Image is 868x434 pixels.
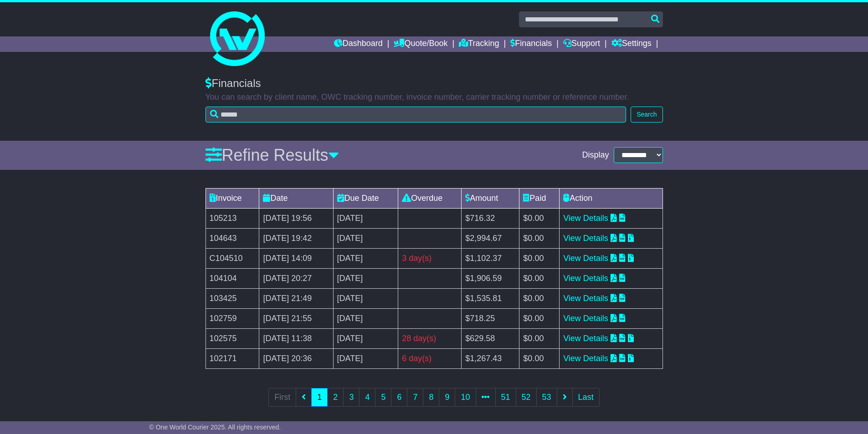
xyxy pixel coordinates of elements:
td: Overdue [398,188,462,208]
td: $0.00 [519,328,560,348]
td: 104643 [205,228,259,248]
td: C104510 [205,248,259,268]
td: Due Date [333,188,398,208]
a: Refine Results [205,146,339,164]
div: Financials [205,77,663,90]
td: $0.00 [519,288,560,308]
div: 28 day(s) [402,332,457,345]
td: [DATE] 19:42 [259,228,333,248]
td: $0.00 [519,208,560,228]
a: View Details [563,254,608,263]
a: 51 [495,388,516,407]
td: 102171 [205,348,259,368]
a: Quote/Book [394,36,447,52]
td: $0.00 [519,268,560,288]
td: Action [560,188,663,208]
a: View Details [563,354,608,363]
a: View Details [563,294,608,303]
a: Tracking [459,36,499,52]
td: $718.25 [462,308,519,328]
a: 4 [359,388,375,407]
a: 9 [439,388,455,407]
td: 104104 [205,268,259,288]
td: $629.58 [462,328,519,348]
a: View Details [563,314,608,323]
td: [DATE] [333,208,398,228]
td: [DATE] 20:36 [259,348,333,368]
td: $1,267.43 [462,348,519,368]
a: Financials [510,36,552,52]
td: Date [259,188,333,208]
td: $1,906.59 [462,268,519,288]
td: [DATE] 14:09 [259,248,333,268]
a: View Details [563,234,608,243]
a: Settings [611,36,652,52]
span: © One World Courier 2025. All rights reserved. [149,424,281,431]
td: 102759 [205,308,259,328]
td: [DATE] 21:49 [259,288,333,308]
a: 2 [327,388,344,407]
a: 53 [536,388,557,407]
a: 5 [375,388,391,407]
td: $0.00 [519,308,560,328]
td: Paid [519,188,560,208]
a: Support [563,36,600,52]
td: [DATE] [333,248,398,268]
td: 102575 [205,328,259,348]
a: Dashboard [334,36,383,52]
td: [DATE] [333,268,398,288]
td: [DATE] 21:55 [259,308,333,328]
div: 6 day(s) [402,352,457,365]
td: [DATE] [333,348,398,368]
td: $2,994.67 [462,228,519,248]
td: $1,535.81 [462,288,519,308]
td: $1,102.37 [462,248,519,268]
td: $716.32 [462,208,519,228]
a: 10 [455,388,476,407]
a: 6 [391,388,407,407]
a: 3 [343,388,360,407]
a: View Details [563,274,608,283]
a: 52 [516,388,537,407]
td: $0.00 [519,248,560,268]
a: 7 [407,388,423,407]
div: 3 day(s) [402,252,457,265]
span: Display [582,150,609,160]
td: [DATE] 19:56 [259,208,333,228]
td: [DATE] 20:27 [259,268,333,288]
td: [DATE] [333,288,398,308]
a: 1 [311,388,328,407]
a: View Details [563,214,608,223]
td: [DATE] [333,328,398,348]
p: You can search by client name, OWC tracking number, invoice number, carrier tracking number or re... [205,92,663,102]
td: $0.00 [519,348,560,368]
td: 103425 [205,288,259,308]
a: View Details [563,334,608,343]
td: [DATE] 11:38 [259,328,333,348]
a: 8 [423,388,439,407]
td: Invoice [205,188,259,208]
td: 105213 [205,208,259,228]
a: Last [572,388,600,407]
td: Amount [462,188,519,208]
td: [DATE] [333,228,398,248]
button: Search [631,107,663,123]
td: [DATE] [333,308,398,328]
td: $0.00 [519,228,560,248]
